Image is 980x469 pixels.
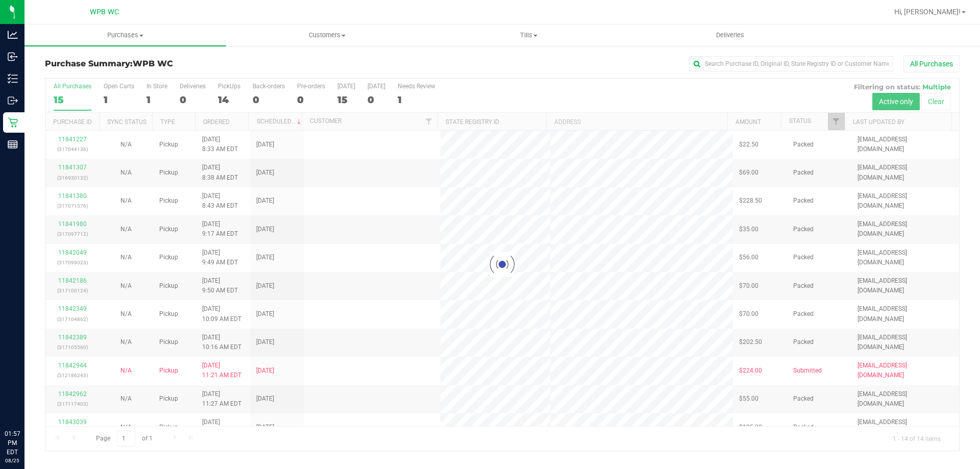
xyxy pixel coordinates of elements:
inline-svg: Retail [8,117,18,128]
span: WPB WC [133,59,173,68]
inline-svg: Inbound [8,52,18,62]
inline-svg: Inventory [8,73,18,84]
span: Purchases [24,31,226,40]
a: Deliveries [629,24,831,46]
input: Search Purchase ID, Original ID, State Registry ID or Customer Name... [689,56,893,71]
span: Customers [227,31,427,40]
span: Hi, [PERSON_NAME]! [894,8,961,16]
span: Deliveries [702,31,758,40]
span: WPB WC [90,8,119,16]
button: All Purchases [903,55,960,72]
p: 08/25 [5,457,20,464]
h3: Purchase Summary: [45,59,350,68]
a: Purchases [24,24,226,46]
inline-svg: Reports [8,139,18,150]
inline-svg: Outbound [8,95,18,106]
inline-svg: Analytics [8,30,18,40]
iframe: Resource center [10,387,41,418]
a: Customers [226,24,428,46]
a: Tills [428,24,629,46]
span: Tills [428,31,629,40]
p: 01:57 PM EDT [5,429,20,457]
